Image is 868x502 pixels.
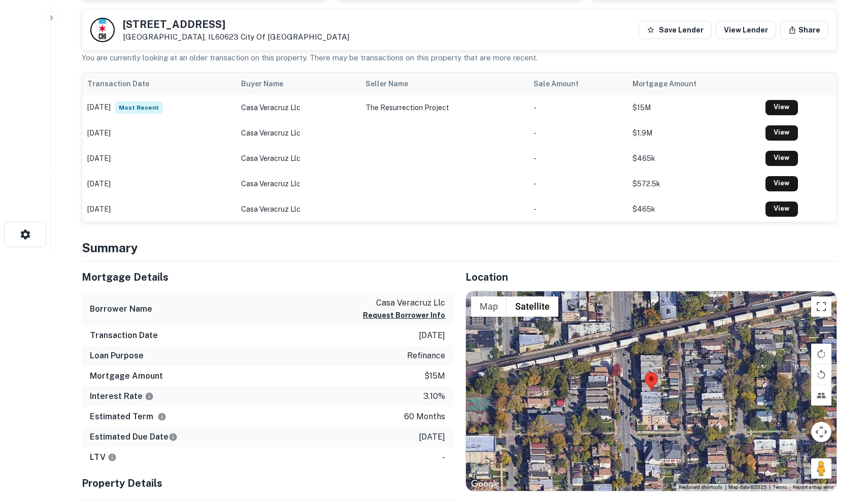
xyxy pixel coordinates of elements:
[765,151,798,166] a: View
[627,120,760,146] td: $1.9M
[157,412,166,421] svg: Term is based on a standard schedule for this type of loan.
[145,392,154,401] svg: The interest rates displayed on the website are for informational purposes only and may be report...
[82,73,236,95] th: Transaction Date
[236,171,360,196] td: casa veracruz llc
[528,120,627,146] td: -
[469,478,502,491] a: Open this area in Google Maps (opens a new window)
[82,95,236,120] td: [DATE]
[90,329,158,342] h6: Transaction Date
[407,350,445,362] p: refinance
[507,296,558,317] button: Show satellite imagery
[363,297,445,309] p: casa veracruz llc
[241,32,349,41] a: City Of [GEOGRAPHIC_DATA]
[728,484,766,490] span: Map data ©2025
[236,146,360,171] td: casa veracruz llc
[236,196,360,222] td: casa veracruz llc
[115,102,163,114] span: Most Recent
[793,484,833,490] a: Report a map error
[123,19,349,29] h5: [STREET_ADDRESS]
[423,390,445,403] p: 3.10%
[765,202,798,217] a: View
[811,344,831,364] button: Rotate map clockwise
[90,303,152,315] h6: Borrower Name
[627,95,760,120] td: $15M
[811,422,831,442] button: Map camera controls
[424,370,445,382] p: $15m
[471,296,507,317] button: Show street map
[528,171,627,196] td: -
[811,364,831,385] button: Rotate map counterclockwise
[419,329,445,342] p: [DATE]
[236,120,360,146] td: casa veracruz llc
[528,73,627,95] th: Sale Amount
[404,411,445,423] p: 60 months
[780,21,828,39] button: Share
[236,95,360,120] td: casa veracruz llc
[82,270,453,285] h5: Mortgage Details
[82,120,236,146] td: [DATE]
[528,95,627,120] td: -
[442,451,445,463] p: -
[627,73,760,95] th: Mortgage Amount
[82,476,453,491] h5: Property Details
[528,196,627,222] td: -
[90,350,144,362] h6: Loan Purpose
[627,171,760,196] td: $572.5k
[716,21,776,39] a: View Lender
[817,421,868,470] iframe: Chat Widget
[419,431,445,443] p: [DATE]
[90,411,166,423] h6: Estimated Term
[82,146,236,171] td: [DATE]
[360,73,528,95] th: Seller Name
[528,146,627,171] td: -
[765,176,798,191] a: View
[627,196,760,222] td: $465k
[82,52,837,64] p: You are currently looking at an older transaction on this property. There may be transactions on ...
[90,451,117,463] h6: LTV
[811,385,831,406] button: Tilt map
[639,21,712,39] button: Save Lender
[465,270,837,285] h5: Location
[811,458,831,479] button: Drag Pegman onto the map to open Street View
[90,390,154,403] h6: Interest Rate
[82,196,236,222] td: [DATE]
[363,309,445,321] button: Request Borrower Info
[773,484,787,490] a: Terms (opens in new tab)
[108,453,117,462] svg: LTVs displayed on the website are for informational purposes only and may be reported incorrectly...
[811,296,831,317] button: Toggle fullscreen view
[679,484,722,491] button: Keyboard shortcuts
[236,73,360,95] th: Buyer Name
[90,431,178,443] h6: Estimated Due Date
[765,125,798,141] a: View
[82,239,837,257] h4: Summary
[82,171,236,196] td: [DATE]
[469,478,502,491] img: Google
[627,146,760,171] td: $465k
[90,370,163,382] h6: Mortgage Amount
[765,100,798,115] a: View
[169,432,178,442] svg: Estimate is based on a standard schedule for this type of loan.
[123,32,349,42] p: [GEOGRAPHIC_DATA], IL60623
[360,95,528,120] td: the resurrection project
